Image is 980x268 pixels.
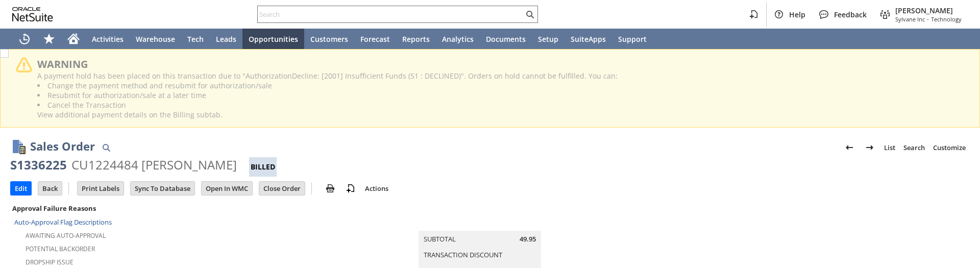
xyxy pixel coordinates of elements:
a: Leads [210,29,242,49]
a: Customize [929,139,970,156]
svg: Home [67,33,80,45]
span: Help [789,10,805,19]
span: Reports [402,34,430,44]
a: Awaiting Auto-Approval [26,231,106,240]
img: Previous [843,141,855,154]
li: Change the payment method and resubmit for authorization/sale [37,81,964,90]
span: Analytics [442,34,474,44]
a: List [880,139,899,156]
svg: Search [524,8,536,20]
span: Activities [92,34,124,44]
span: Forecast [360,34,390,44]
input: Print Labels [78,182,124,195]
div: S1336225 [10,157,67,173]
svg: Recent Records [18,33,31,45]
span: [PERSON_NAME] [895,6,962,15]
span: Customers [310,34,348,44]
div: Approval Failure Reasons [10,202,326,215]
span: - [927,15,929,23]
a: Support [612,29,653,49]
img: Quick Find [100,141,112,154]
img: Next [864,141,876,154]
a: Customers [304,29,354,49]
a: Home [61,29,86,49]
a: Documents [480,29,532,49]
div: Shortcuts [37,29,61,49]
li: Cancel the Transaction View additional payment details on the Billing subtab. [37,100,964,119]
input: Open In WMC [202,182,252,195]
span: Warehouse [136,34,175,44]
svg: Shortcuts [43,33,55,45]
a: Actions [361,184,393,193]
a: Analytics [436,29,480,49]
a: Recent Records [12,29,37,49]
svg: logo [12,7,53,21]
span: Opportunities [249,34,298,44]
span: 49.95 [520,234,536,244]
span: SuiteApps [571,34,606,44]
a: Potential Backorder [26,245,95,253]
h1: Sales Order [30,138,95,155]
a: Warehouse [130,29,181,49]
a: Search [899,139,929,156]
span: Support [618,34,647,44]
a: Dropship Issue [26,258,73,266]
a: Setup [532,29,565,49]
a: Opportunities [242,29,304,49]
div: CU1224484 [PERSON_NAME] [71,157,237,173]
div: A payment hold has been placed on this transaction due to "AuthorizationDecline: [2001] Insuffici... [37,71,964,119]
input: Sync To Database [131,182,194,195]
input: Search [258,8,524,20]
a: Transaction Discount [424,250,502,259]
div: Billed [249,157,277,177]
a: Auto-Approval Flag Descriptions [14,217,112,227]
a: Reports [396,29,436,49]
span: Leads [216,34,236,44]
img: print.svg [324,182,336,194]
span: Tech [187,34,204,44]
a: Activities [86,29,130,49]
input: Close Order [259,182,305,195]
span: Technology [931,15,962,23]
caption: Summary [419,214,541,231]
img: add-record.svg [345,182,357,194]
a: Subtotal [424,234,456,243]
span: Documents [486,34,526,44]
input: Back [38,182,62,195]
span: Setup [538,34,558,44]
li: Resubmit for authorization/sale at a later time [37,90,964,100]
input: Edit [11,182,31,195]
a: Forecast [354,29,396,49]
div: WARNING [37,57,964,71]
a: SuiteApps [565,29,612,49]
span: Sylvane Inc [895,15,925,23]
span: Feedback [834,10,867,19]
a: Tech [181,29,210,49]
